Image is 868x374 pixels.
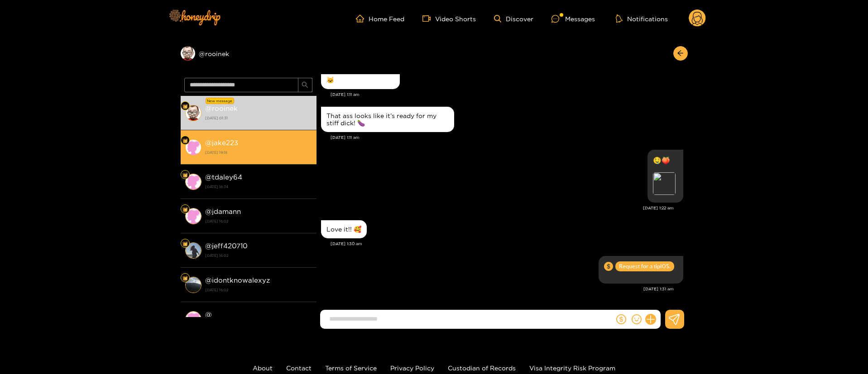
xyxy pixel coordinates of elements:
button: dollar [614,312,628,326]
a: Contact [286,365,312,371]
a: Custodian of Records [448,365,516,371]
a: Home Feed [356,14,404,23]
img: conversation [185,208,201,224]
img: conversation [185,139,201,156]
span: smile [632,314,642,324]
span: Request for a tip 10 $. [615,261,674,271]
p: 🤤🍑 [653,155,678,166]
img: conversation [185,105,201,121]
strong: @ idontknowalexyz [205,276,270,284]
strong: [DATE] 16:34 [205,183,312,191]
img: Fan Level [182,275,188,281]
span: home [356,14,369,23]
strong: @ [205,311,212,318]
img: conversation [185,174,201,190]
img: conversation [185,242,201,259]
div: Sep. 30, 1:11 am [321,107,454,132]
strong: [DATE] 16:02 [205,251,312,260]
button: search [298,78,312,92]
strong: @ jake223 [205,139,238,147]
div: @rooinek [181,46,317,61]
img: Fan Level [182,241,188,246]
strong: @ rooinek [205,104,238,112]
strong: @ jeff420710 [205,242,248,250]
div: New message [206,98,234,104]
div: 🐱 [326,76,394,84]
a: About [253,365,273,371]
img: conversation [185,277,201,293]
button: arrow-left [673,46,688,61]
div: That ass looks like it’s ready for my stiff dick! 🍆 [326,112,449,127]
span: arrow-left [677,50,684,57]
div: Messages [551,14,595,24]
a: Visa Integrity Risk Program [529,365,615,371]
strong: @ tdaley64 [205,173,242,181]
span: dollar [616,314,626,324]
div: Sep. 30, 1:30 am [321,220,367,238]
img: Fan Level [182,104,188,109]
a: Discover [494,15,533,23]
div: [DATE] 1:11 am [331,91,683,98]
strong: @ jdamann [205,208,241,215]
img: conversation [185,311,201,327]
button: Notifications [613,14,671,23]
span: search [302,81,308,89]
strong: [DATE] 16:02 [205,286,312,294]
img: Fan Level [182,172,188,178]
div: [DATE] 1:22 am [321,205,674,211]
span: video-camera [422,14,435,23]
div: Sep. 30, 1:22 am [647,150,683,203]
div: [DATE] 1:31 am [321,286,674,292]
strong: [DATE] 01:31 [205,114,312,122]
div: Love it!! 🥰 [326,226,361,233]
div: [DATE] 1:30 am [331,241,683,247]
a: Privacy Policy [390,365,434,371]
a: Terms of Service [325,365,377,371]
a: Video Shorts [422,14,476,23]
img: Fan Level [182,207,188,212]
strong: [DATE] 19:18 [205,148,312,156]
div: Sep. 30, 1:31 am [599,256,683,284]
span: dollar-circle [604,262,613,271]
div: [DATE] 1:11 am [331,134,683,141]
img: Fan Level [182,138,188,143]
strong: [DATE] 16:02 [205,217,312,225]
